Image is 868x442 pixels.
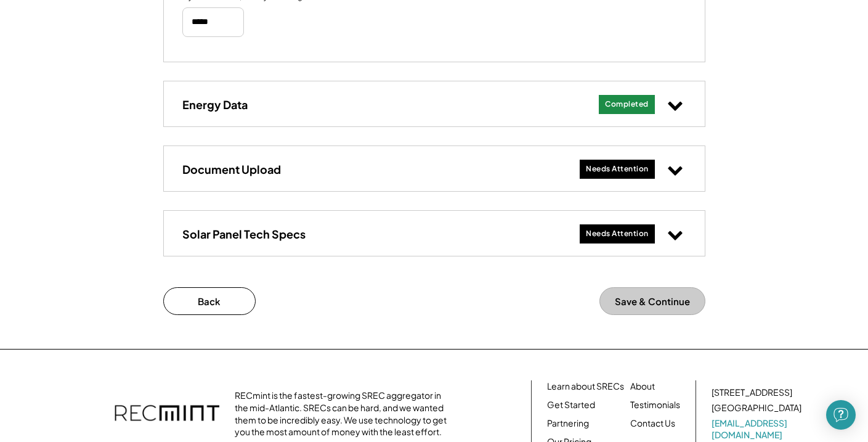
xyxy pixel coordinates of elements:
a: [EMAIL_ADDRESS][DOMAIN_NAME] [712,417,804,441]
h3: Energy Data [182,97,248,112]
button: Save & Continue [599,287,705,315]
a: Contact Us [630,417,675,430]
button: Back [163,287,256,315]
a: Learn about SRECs [547,380,624,393]
a: Testimonials [630,399,680,411]
a: Partnering [547,417,589,430]
div: Open Intercom Messenger [826,400,856,430]
div: Needs Attention [586,164,649,174]
div: [GEOGRAPHIC_DATA] [712,402,801,414]
a: Get Started [547,399,595,411]
div: Completed [605,99,649,110]
div: Needs Attention [586,229,649,239]
div: [STREET_ADDRESS] [712,387,792,399]
h3: Document Upload [182,162,281,176]
h3: Solar Panel Tech Specs [182,227,306,241]
a: About [630,380,655,393]
img: recmint-logotype%403x.png [115,393,219,436]
div: RECmint is the fastest-growing SREC aggregator in the mid-Atlantic. SRECs can be hard, and we wan... [235,390,453,438]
